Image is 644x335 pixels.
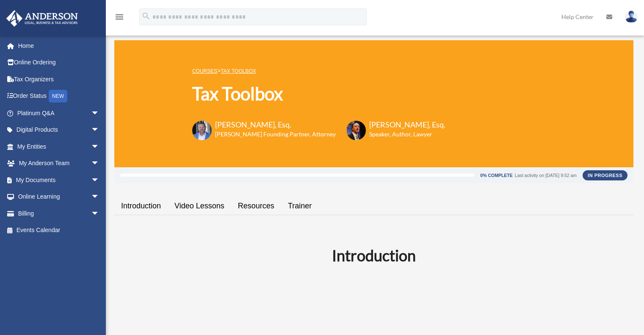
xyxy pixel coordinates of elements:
img: Scott-Estill-Headshot.png [346,121,366,140]
a: Billingarrow_drop_down [6,205,112,222]
a: COURSES [192,68,217,74]
span: arrow_drop_down [91,172,108,189]
img: User Pic [625,11,638,23]
img: Toby-circle-head.png [192,121,212,140]
div: NEW [49,90,67,102]
span: arrow_drop_down [91,205,108,222]
a: My Entitiesarrow_drop_down [6,138,112,155]
a: Online Learningarrow_drop_down [6,188,112,205]
a: Events Calendar [6,222,112,239]
span: arrow_drop_down [91,155,108,172]
h6: [PERSON_NAME] Founding Partner, Attorney [215,130,336,138]
span: arrow_drop_down [91,105,108,122]
h3: [PERSON_NAME], Esq. [215,119,336,130]
a: Home [6,37,112,54]
span: arrow_drop_down [91,188,108,206]
p: > [192,66,445,76]
h2: Introduction [119,245,628,266]
span: arrow_drop_down [91,122,108,139]
a: Order StatusNEW [6,88,112,105]
a: Online Ordering [6,54,112,71]
div: Last activity on [DATE] 9:52 am [515,173,577,178]
a: menu [114,15,124,22]
span: arrow_drop_down [91,138,108,155]
h6: Speaker, Author, Lawyer [369,130,435,138]
a: Platinum Q&Aarrow_drop_down [6,105,112,122]
div: 0% Complete [480,173,512,178]
a: Introduction [114,194,168,218]
h1: Tax Toolbox [192,81,445,106]
a: Digital Productsarrow_drop_down [6,122,112,138]
div: In Progress [583,170,627,180]
i: search [141,11,151,21]
a: My Anderson Teamarrow_drop_down [6,155,112,172]
a: Video Lessons [168,194,231,218]
h3: [PERSON_NAME], Esq. [369,119,445,130]
a: Tax Organizers [6,71,112,88]
img: Anderson Advisors Platinum Portal [4,10,80,27]
a: Trainer [281,194,318,218]
i: menu [114,12,124,22]
a: My Documentsarrow_drop_down [6,172,112,188]
a: Tax Toolbox [221,68,256,74]
a: Resources [231,194,281,218]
